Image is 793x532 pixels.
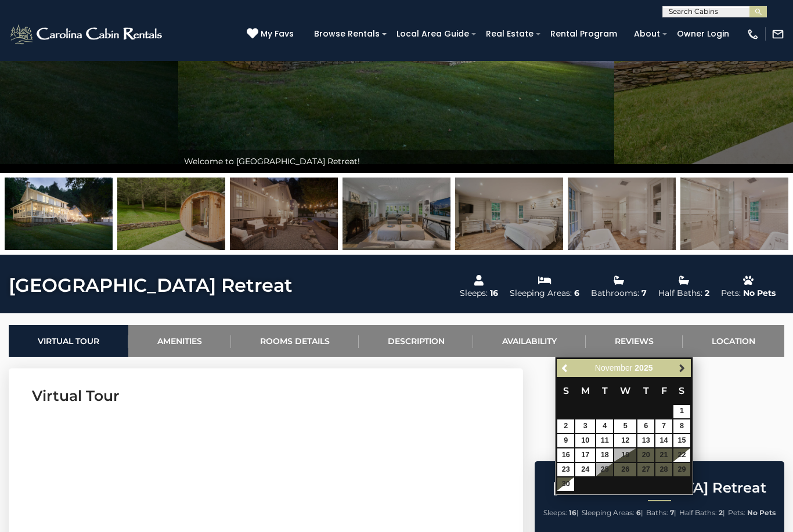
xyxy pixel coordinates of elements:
[675,361,690,375] a: Next
[569,508,576,517] strong: 16
[538,480,781,495] h2: [GEOGRAPHIC_DATA] Retreat
[728,508,745,517] span: Pets:
[719,508,723,517] strong: 2
[655,419,672,433] a: 7
[596,448,613,462] a: 18
[673,448,690,462] a: 22
[557,463,574,476] a: 23
[128,325,231,357] a: Amenities
[683,325,784,357] a: Location
[359,325,474,357] a: Description
[614,419,636,433] a: 5
[637,419,654,433] a: 6
[230,178,338,250] img: 166977906
[614,434,636,447] a: 12
[636,508,641,517] strong: 6
[575,434,595,447] a: 10
[557,477,574,491] a: 30
[620,385,630,396] span: Wednesday
[455,178,563,250] img: 166977954
[563,385,569,396] span: Sunday
[557,434,574,447] a: 9
[568,178,676,250] img: 166977955
[117,178,225,250] img: 166977918
[586,325,683,357] a: Reviews
[543,505,579,520] li: |
[545,25,623,43] a: Rental Program
[261,28,294,40] span: My Favs
[637,434,654,447] a: 13
[575,419,595,433] a: 3
[32,386,500,406] h3: Virtual Tour
[581,385,590,396] span: Monday
[343,178,450,250] img: 167200948
[308,25,385,43] a: Browse Rentals
[673,405,690,418] a: 1
[231,325,359,357] a: Rooms Details
[557,448,574,462] a: 16
[673,434,690,447] a: 15
[247,28,297,41] a: My Favs
[575,448,595,462] a: 17
[646,508,668,517] span: Baths:
[643,385,649,396] span: Thursday
[747,28,759,41] img: phone-regular-white.png
[557,419,574,433] a: 2
[677,363,687,372] span: Next
[5,178,113,250] img: 166977895
[679,385,684,396] span: Saturday
[661,385,667,396] span: Friday
[480,25,539,43] a: Real Estate
[646,505,676,520] li: |
[679,505,725,520] li: |
[575,463,595,476] a: 24
[602,385,608,396] span: Tuesday
[595,363,633,372] span: November
[673,419,690,433] a: 8
[655,434,672,447] a: 14
[582,505,643,520] li: |
[680,178,788,250] img: 166977956
[543,508,567,517] span: Sleeps:
[561,363,570,372] span: Previous
[582,508,635,517] span: Sleeping Areas:
[9,325,128,357] a: Virtual Tour
[747,508,776,517] strong: No Pets
[178,150,614,173] div: Welcome to [GEOGRAPHIC_DATA] Retreat!
[473,325,586,357] a: Availability
[671,25,735,43] a: Owner Login
[596,434,613,447] a: 11
[772,28,784,41] img: mail-regular-white.png
[679,508,717,517] span: Half Baths:
[628,25,666,43] a: About
[635,363,653,372] span: 2025
[596,419,613,433] a: 4
[391,25,475,43] a: Local Area Guide
[670,508,674,517] strong: 7
[9,23,165,46] img: White-1-2.png
[558,361,572,375] a: Previous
